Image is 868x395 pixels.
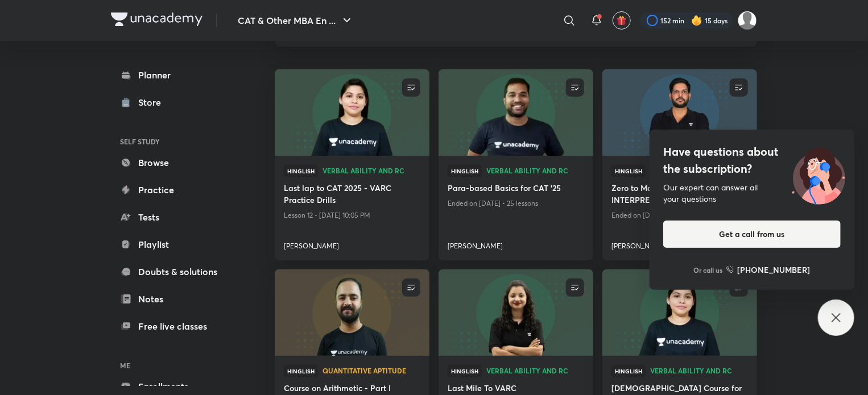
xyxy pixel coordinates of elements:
[439,269,593,356] a: new-thumbnail
[111,206,243,228] a: Tests
[138,95,168,109] div: Store
[602,269,757,356] a: new-thumbnail
[111,356,243,375] h6: ME
[726,264,811,276] a: [PHONE_NUMBER]
[448,165,482,177] span: Hinglish
[439,69,593,156] a: new-thumbnail
[611,208,748,223] p: Ended on [DATE] • 16 lessons
[650,367,748,374] span: Verbal Ability and RC
[111,233,243,256] a: Playlist
[601,69,758,157] img: new-thumbnail
[738,264,811,276] h6: [PHONE_NUMBER]
[617,15,627,26] img: avatar
[601,269,758,357] img: new-thumbnail
[437,69,594,157] img: new-thumbnail
[273,69,431,157] img: new-thumbnail
[111,288,243,310] a: Notes
[448,236,584,251] a: [PERSON_NAME]
[611,182,748,208] a: Zero to Mastery Course on DATA INTERPRETATION 2.O for CAT 2025
[663,143,841,177] h4: Have questions about the subscription?
[783,143,854,205] img: ttu_illustration_new.svg
[275,69,429,156] a: new-thumbnail
[284,236,420,251] a: [PERSON_NAME]
[486,167,584,175] a: Verbal Ability and RC
[111,13,202,26] img: Company Logo
[613,11,631,30] button: avatar
[486,367,584,375] a: Verbal Ability and RC
[602,69,757,156] a: new-thumbnail
[273,269,431,357] img: new-thumbnail
[111,64,243,86] a: Planner
[323,167,420,174] span: Verbal Ability and RC
[111,13,202,29] a: Company Logo
[231,9,361,32] button: CAT & Other MBA En ...
[437,269,594,357] img: new-thumbnail
[111,260,243,283] a: Doubts & solutions
[323,167,420,175] a: Verbal Ability and RC
[448,182,584,196] a: Para-based Basics for CAT '25
[111,151,243,174] a: Browse
[284,182,420,208] a: Last lap to CAT 2025 - VARC Practice Drills
[650,367,748,375] a: Verbal Ability and RC
[284,365,318,377] span: Hinglish
[611,236,748,251] a: [PERSON_NAME]
[738,11,757,30] img: Aparna Dubey
[691,15,702,26] img: streak
[486,167,584,174] span: Verbal Ability and RC
[284,165,318,177] span: Hinglish
[111,315,243,338] a: Free live classes
[611,365,646,377] span: Hinglish
[323,367,420,374] span: Quantitative Aptitude
[111,178,243,201] a: Practice
[663,221,841,248] button: Get a call from us
[284,208,420,223] p: Lesson 12 • [DATE] 10:05 PM
[275,269,429,356] a: new-thumbnail
[611,165,646,177] span: Hinglish
[111,132,243,151] h6: SELF STUDY
[323,367,420,375] a: Quantitative Aptitude
[663,182,841,205] div: Our expert can answer all your questions
[694,265,723,275] p: Or call us
[448,196,584,211] p: Ended on [DATE] • 25 lessons
[111,91,243,114] a: Store
[486,367,584,374] span: Verbal Ability and RC
[448,365,482,377] span: Hinglish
